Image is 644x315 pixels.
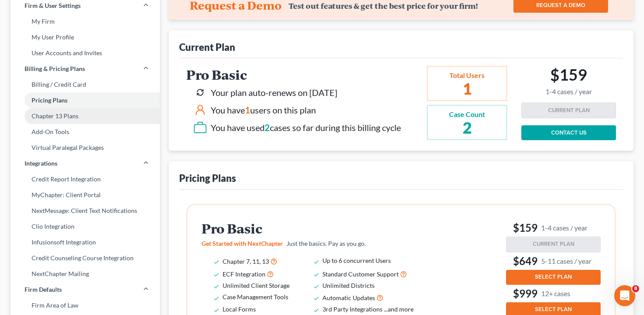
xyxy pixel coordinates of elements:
span: ECF Integration [223,270,265,278]
a: Billing & Pricing Plans [11,61,160,77]
span: Get Started with NextChapter [202,240,283,247]
div: Pricing Plans [179,172,236,184]
span: Chapter 7, 11, 13 [223,258,269,265]
div: Your plan auto-renews on [DATE] [211,86,337,99]
span: Billing & Pricing Plans [25,64,85,73]
a: CONTACT US [521,125,616,140]
h2: $159 [545,65,592,96]
div: Current Plan [179,41,235,53]
span: Local Forms [223,305,256,313]
a: Firm Defaults [11,282,160,297]
h3: $159 [506,221,601,235]
span: Up to 6 concurrent Users [322,257,391,264]
span: Case Management Tools [223,293,288,301]
span: SELECT PLAN [535,273,572,280]
div: You have users on this plan [211,104,316,117]
span: CURRENT PLAN [533,241,574,248]
span: ...and more [384,305,414,313]
span: 2 [265,122,270,133]
h2: Pro Basic [186,67,401,82]
div: Total Users [449,71,485,81]
span: Just the basics. Pay as you go. [287,240,366,247]
a: Firm Area of Law [11,297,160,313]
a: My Firm [11,14,160,29]
h2: Pro Basic [202,221,426,236]
button: SELECT PLAN [506,270,601,285]
span: Integrations [25,159,57,168]
a: Chapter 13 Plans [11,108,160,124]
a: Credit Report Integration [11,171,160,187]
a: Billing / Credit Card [11,77,160,92]
h2: 1 [449,81,485,96]
span: Automatic Updates [322,294,375,301]
a: My User Profile [11,29,160,45]
div: You have used cases so far during this billing cycle [211,121,401,134]
span: Firm & User Settings [25,1,81,10]
span: Standard Customer Support [322,270,399,278]
small: 12+ cases [541,289,570,298]
a: Virtual Paralegal Packages [11,140,160,156]
a: Clio Integration [11,219,160,234]
small: 1-4 cases / year [541,223,587,232]
div: Case Count [449,110,485,120]
iframe: Intercom live chat [614,285,635,306]
span: Firm Defaults [25,285,62,294]
button: CURRENT PLAN [506,237,601,252]
small: 5-11 cases / year [541,256,591,265]
span: Unlimited Client Storage [223,282,290,289]
span: 3rd Party Integrations [322,305,382,313]
a: Integrations [11,156,160,171]
h2: 2 [449,120,485,135]
h3: $649 [506,254,601,268]
button: CURRENT PLAN [521,103,616,118]
span: 1 [245,105,250,115]
a: Infusionsoft Integration [11,234,160,250]
a: Add-On Tools [11,124,160,140]
a: NextChapter Mailing [11,266,160,282]
span: 8 [632,285,639,292]
a: NextMessage: Client Text Notifications [11,203,160,219]
a: Credit Counseling Course Integration [11,250,160,266]
span: SELECT PLAN [535,306,572,313]
span: Unlimited Districts [322,282,375,289]
small: 1-4 cases / year [545,88,592,96]
a: Pricing Plans [11,92,160,108]
a: User Accounts and Invites [11,45,160,61]
div: Test out features & get the best price for your firm! [289,1,478,11]
a: MyChapter: Client Portal [11,187,160,203]
h3: $999 [506,287,601,301]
